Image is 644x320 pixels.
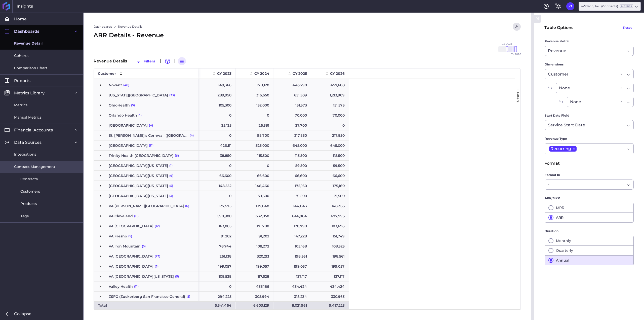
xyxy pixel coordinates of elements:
[98,302,107,309] span: Total
[273,302,311,309] div: 8,021,961
[311,302,349,309] div: 9,417,223
[236,201,273,211] div: 139,848
[94,90,198,100] div: Press SPACE to select this row.
[545,229,558,234] span: Duration
[155,221,160,231] span: (12)
[544,25,573,31] div: Table Options
[236,302,273,309] div: 6,603,129
[175,272,179,281] span: (5)
[545,196,560,201] span: ARR/MRR
[20,214,29,219] span: Tags
[311,211,349,221] div: 677,995
[155,252,160,261] span: (23)
[109,231,127,241] span: VA Fresno
[545,212,634,223] button: ARR
[198,191,349,201] div: Press SPACE to select this row.
[94,271,198,281] div: Press SPACE to select this row.
[198,241,236,251] div: 78,744
[311,120,349,130] div: 0
[14,29,39,34] span: Dashboards
[548,122,585,128] span: Service Start Date
[236,80,273,90] div: 178,120
[109,282,133,291] span: Valley Health
[198,140,349,151] div: Press SPACE to select this row.
[94,221,198,231] div: Press SPACE to select this row.
[236,161,273,170] div: 0
[217,71,231,76] span: CY 2023
[542,2,550,10] button: Help
[109,171,168,181] span: [GEOGRAPHIC_DATA][US_STATE]
[548,48,566,54] span: Revenue
[198,292,349,302] div: Press SPACE to select this row.
[273,90,311,100] div: 651,509
[94,292,198,302] div: Press SPACE to select this row.
[198,120,349,130] div: Press SPACE to select this row.
[94,171,198,181] div: Press SPACE to select this row.
[198,161,236,170] div: 0
[311,171,349,181] div: 66,600
[236,271,273,281] div: 117,528
[273,231,311,241] div: 147,228
[273,100,311,110] div: 151,573
[109,80,122,90] span: Novant
[236,130,273,140] div: 98,700
[109,221,153,231] span: VA [GEOGRAPHIC_DATA]
[330,71,345,76] span: CY 2026
[620,85,623,91] div: ×
[273,191,311,201] div: 71,500
[311,241,349,251] div: 108,323
[94,120,198,130] div: Press SPACE to select this row.
[198,130,349,140] div: Press SPACE to select this row.
[198,181,236,191] div: 148,552
[311,261,349,271] div: 199,057
[198,171,236,181] div: 66,600
[236,151,273,160] div: 115,500
[198,302,349,309] div: Press SPACE to select this row.
[273,110,311,120] div: 70,000
[545,136,567,141] span: Revenue Type
[516,92,520,102] span: Filters
[94,281,198,292] div: Press SPACE to select this row.
[311,292,349,301] div: 330,963
[311,231,349,241] div: 151,749
[511,53,521,56] span: CY 2026
[236,140,273,150] div: 525,000
[169,161,173,170] span: (1)
[236,110,273,120] div: 0
[621,23,634,33] button: Reset
[236,231,273,241] div: 91,202
[175,151,179,160] span: (6)
[109,131,188,140] span: St. [PERSON_NAME]'s Cornwall ([GEOGRAPHIC_DATA])
[94,57,521,65] div: Revenue Details
[545,255,634,265] button: Annual
[109,241,141,251] span: VA Iron Mountain
[109,262,153,271] span: VA [GEOGRAPHIC_DATA]
[198,241,349,251] div: Press SPACE to select this row.
[273,130,311,140] div: 217,850
[109,181,168,191] span: [GEOGRAPHIC_DATA][US_STATE]
[545,120,634,130] div: Dropdown select
[273,161,311,170] div: 59,500
[14,65,47,71] span: Comparison Chart
[134,211,139,221] span: (11)
[198,100,349,110] div: Press SPACE to select this row.
[94,100,198,110] div: Press SPACE to select this row.
[14,53,28,58] span: Cohorts
[109,151,174,160] span: Trinity Health [GEOGRAPHIC_DATA]
[198,271,349,281] div: Press SPACE to select this row.
[94,261,198,271] div: Press SPACE to select this row.
[566,2,574,10] button: User Menu
[198,302,236,309] div: 5,541,464
[570,99,581,105] span: None
[198,120,236,130] div: 25,125
[273,171,311,181] div: 66,600
[236,90,273,100] div: 316,650
[198,151,349,161] div: Press SPACE to select this row.
[311,221,349,231] div: 183,696
[94,161,198,171] div: Press SPACE to select this row.
[273,221,311,231] div: 178,798
[109,121,148,130] span: [GEOGRAPHIC_DATA]
[620,5,633,8] ins: Member
[109,100,130,110] span: OhioHealth
[14,127,53,133] span: Financial Accounts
